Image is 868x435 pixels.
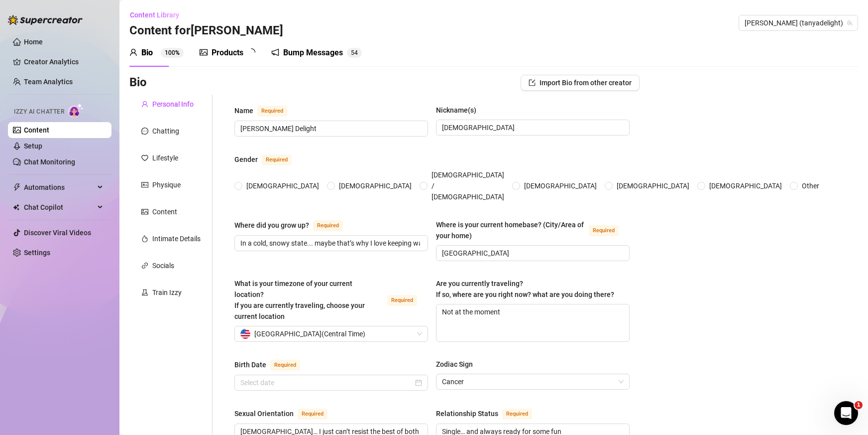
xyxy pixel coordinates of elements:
div: Bump Messages [283,47,343,59]
div: Products [212,47,243,59]
span: [DEMOGRAPHIC_DATA] [242,180,323,191]
label: Nickname(s) [436,105,483,116]
div: Physique [152,179,181,190]
textarea: Not at the moment [436,304,629,341]
div: Lifestyle [152,152,178,163]
span: message [141,128,148,135]
span: Required [270,360,300,371]
span: user [129,48,137,56]
button: Import Bio from other creator [521,75,640,91]
label: Name [234,105,298,117]
span: What is your timezone of your current location? If you are currently traveling, choose your curre... [234,280,365,320]
div: Nickname(s) [436,105,476,116]
span: [DEMOGRAPHIC_DATA] [613,180,693,191]
a: Chat Monitoring [24,158,75,166]
input: Name [240,123,420,134]
span: [DEMOGRAPHIC_DATA] [520,180,601,191]
span: Required [298,409,327,420]
label: Relationship Status [436,408,543,420]
span: import [529,79,536,86]
div: Intimate Details [152,233,201,244]
div: Train Izzy [152,287,182,298]
input: Where did you grow up? [240,238,420,249]
span: notification [271,48,279,56]
span: [DEMOGRAPHIC_DATA] [335,180,416,191]
span: user [141,101,148,108]
span: Required [589,225,619,236]
h3: Content for [PERSON_NAME] [129,23,283,39]
span: Other [798,180,823,191]
span: [GEOGRAPHIC_DATA] ( Central Time ) [254,326,365,341]
div: Content [152,206,177,217]
div: Where did you grow up? [234,220,309,231]
span: 4 [354,48,358,58]
img: Chat Copilot [13,204,19,211]
a: Team Analytics [24,78,73,86]
div: Personal Info [152,99,194,110]
button: Content Library [129,7,187,23]
div: Relationship Status [436,408,498,419]
div: Chatting [152,126,179,137]
label: Sexual Orientation [234,408,338,420]
img: AI Chatter [68,103,84,118]
input: Where is your current homebase? (City/Area of your home) [442,248,622,259]
span: fire [141,235,148,242]
a: Discover Viral Videos [24,229,91,237]
span: [DEMOGRAPHIC_DATA] / [DEMOGRAPHIC_DATA] [428,169,508,202]
div: Bio [141,47,153,59]
span: Automations [24,179,95,195]
span: Import Bio from other creator [540,79,632,87]
img: logo-BBDzfeDw.svg [8,15,83,25]
span: [DEMOGRAPHIC_DATA] [705,180,786,191]
span: thunderbolt [13,183,21,191]
span: team [847,20,853,26]
label: Where did you grow up? [234,219,354,231]
div: Socials [152,260,174,271]
span: Izzy AI Chatter [14,107,64,117]
span: link [141,262,148,269]
sup: 54 [347,48,362,58]
span: idcard [141,181,148,188]
span: Required [313,220,343,231]
span: Chat Copilot [24,199,95,215]
a: Creator Analytics [24,54,104,70]
span: heart [141,154,148,161]
span: Required [262,154,292,165]
span: 1 [855,401,863,409]
span: Required [257,106,287,117]
span: 5 [351,48,354,58]
h3: Bio [129,75,147,91]
span: Cancer [442,374,624,389]
span: Tanya (tanyadelight) [745,15,852,30]
label: Birth Date [234,359,311,371]
img: us [240,329,250,339]
label: Gender [234,153,303,165]
span: Required [502,409,532,420]
label: Where is your current homebase? (City/Area of your home) [436,219,630,241]
sup: 100% [161,48,184,58]
span: Required [387,295,417,306]
div: Zodiac Sign [436,359,473,370]
a: Setup [24,142,42,150]
div: Sexual Orientation [234,408,294,419]
span: picture [141,208,148,215]
input: Birth Date [240,377,413,388]
div: Name [234,105,253,116]
div: Gender [234,154,258,165]
a: Content [24,126,49,134]
input: Nickname(s) [442,122,622,133]
span: picture [200,48,208,56]
a: Home [24,38,43,46]
span: loading [247,48,256,57]
div: Where is your current homebase? (City/Area of your home) [436,219,585,241]
iframe: Intercom live chat [834,401,858,425]
span: Are you currently traveling? If so, where are you right now? what are you doing there? [436,280,614,298]
div: Birth Date [234,359,266,370]
label: Zodiac Sign [436,359,480,370]
a: Settings [24,249,50,257]
span: Content Library [130,11,179,19]
span: experiment [141,289,148,296]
